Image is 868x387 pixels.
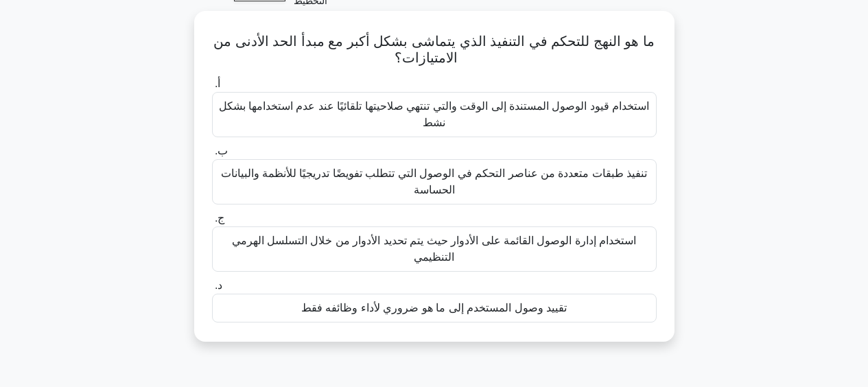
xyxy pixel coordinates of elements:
font: ب. [215,145,228,156]
font: استخدام إدارة الوصول القائمة على الأدوار حيث يتم تحديد الأدوار من خلال التسلسل الهرمي التنظيمي [232,235,637,263]
font: ج. [215,212,224,224]
font: استخدام قيود الوصول المستندة إلى الوقت والتي تنتهي صلاحيتها تلقائيًا عند عدم استخدامها بشكل نشط [219,100,650,128]
font: أ. [215,78,220,89]
font: تقييد وصول المستخدم إلى ما هو ضروري لأداء وظائفه فقط [301,302,567,314]
font: تنفيذ طبقات متعددة من عناصر التحكم في الوصول التي تتطلب تفويضًا تدريجيًا للأنظمة والبيانات الحساسة [221,167,648,196]
font: د. [215,279,222,291]
font: ما هو النهج للتحكم في التنفيذ الذي يتماشى بشكل أكبر مع مبدأ الحد الأدنى من الامتيازات؟ [213,34,655,65]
